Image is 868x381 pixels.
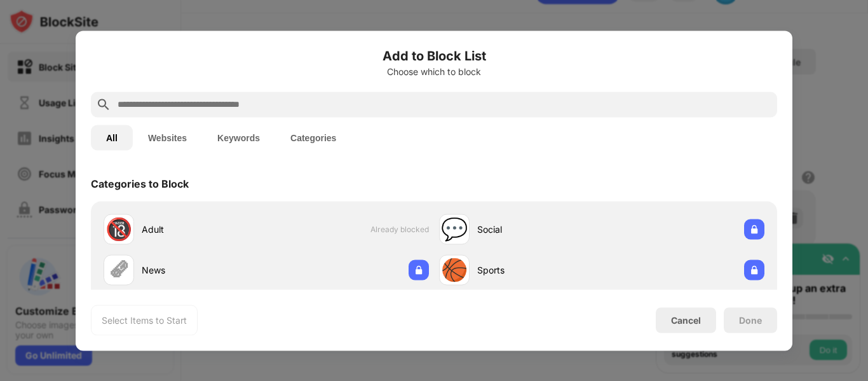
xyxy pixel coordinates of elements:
div: 🏀 [441,257,468,283]
div: Choose which to block [91,66,777,76]
button: Keywords [202,125,275,150]
img: search.svg [96,97,111,112]
div: Social [477,223,602,236]
h6: Add to Block List [91,46,777,65]
div: 💬 [441,216,468,242]
div: Select Items to Start [102,314,187,326]
div: Categories to Block [91,177,189,190]
button: All [91,125,133,150]
div: Done [739,315,762,325]
div: 🔞 [105,216,132,242]
div: Sports [477,263,602,277]
button: Websites [133,125,202,150]
button: Categories [275,125,351,150]
div: 🗞 [108,257,130,283]
div: Cancel [671,315,701,326]
span: Already blocked [370,225,429,234]
div: Adult [142,223,266,236]
div: News [142,263,266,277]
